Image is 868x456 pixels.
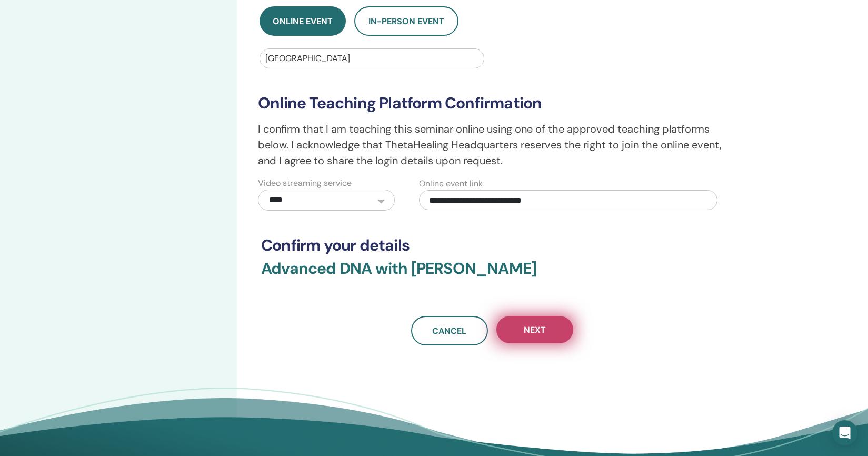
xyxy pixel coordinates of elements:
button: Next [496,316,573,343]
h3: Advanced DNA with [PERSON_NAME] [261,259,723,291]
span: Cancel [432,325,466,336]
a: Cancel [411,316,488,345]
h3: Online Teaching Platform Confirmation [258,94,726,113]
span: Next [524,324,546,335]
button: Online Event [260,6,346,36]
button: In-Person Event [354,6,458,36]
span: Online Event [273,16,333,27]
label: Online event link [419,177,483,190]
label: Video streaming service [258,177,352,190]
div: Open Intercom Messenger [832,420,857,445]
span: In-Person Event [368,16,444,27]
h3: Confirm your details [261,236,723,255]
p: I confirm that I am teaching this seminar online using one of the approved teaching platforms bel... [258,121,726,168]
